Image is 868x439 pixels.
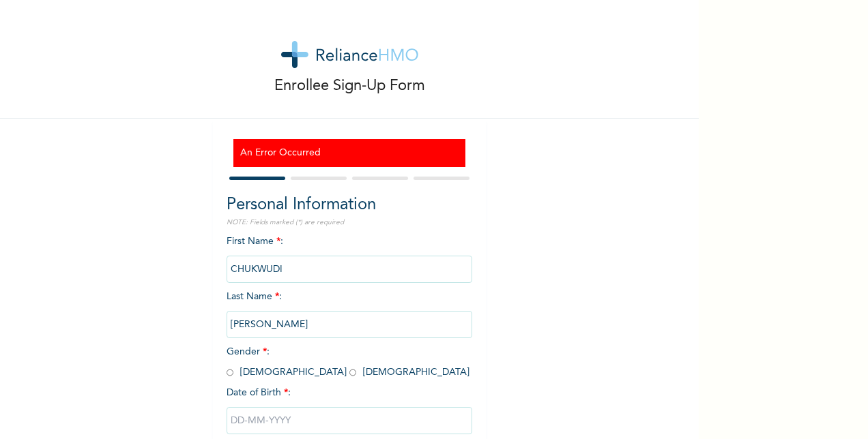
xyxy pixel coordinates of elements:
[274,75,425,97] p: Enrollee Sign-Up Form
[227,386,291,400] span: Date of Birth :
[227,407,472,434] input: DD-MM-YYYY
[240,146,459,160] h3: An Error Occurred
[227,237,472,274] span: First Name :
[227,193,472,217] h2: Personal Information
[227,311,472,338] input: Enter your last name
[227,292,472,329] span: Last Name :
[227,347,469,377] span: Gender : [DEMOGRAPHIC_DATA] [DEMOGRAPHIC_DATA]
[227,256,472,283] input: Enter your first name
[227,217,472,228] p: NOTE: Fields marked (*) are required
[281,41,418,68] img: logo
